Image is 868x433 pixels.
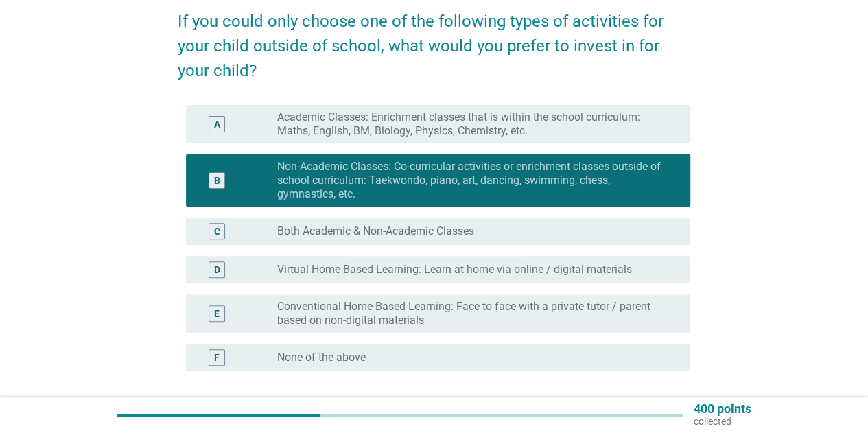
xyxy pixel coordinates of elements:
[694,403,751,415] p: 400 points
[277,263,632,277] label: Virtual Home-Based Learning: Learn at home via online / digital materials
[277,160,668,201] label: Non-Academic Classes: Co-curricular activities or enrichment classes outside of school curriculum...
[277,300,668,327] label: Conventional Home-Based Learning: Face to face with a private tutor / parent based on non-digital...
[214,117,220,132] div: A
[214,307,220,321] div: E
[214,224,220,239] div: C
[277,224,474,238] label: Both Academic & Non-Academic Classes
[214,351,220,365] div: F
[694,415,751,428] p: collected
[214,174,220,188] div: B
[214,263,220,277] div: D
[277,351,366,364] label: None of the above
[277,110,668,138] label: Academic Classes: Enrichment classes that is within the school curriculum: Maths, English, BM, Bi...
